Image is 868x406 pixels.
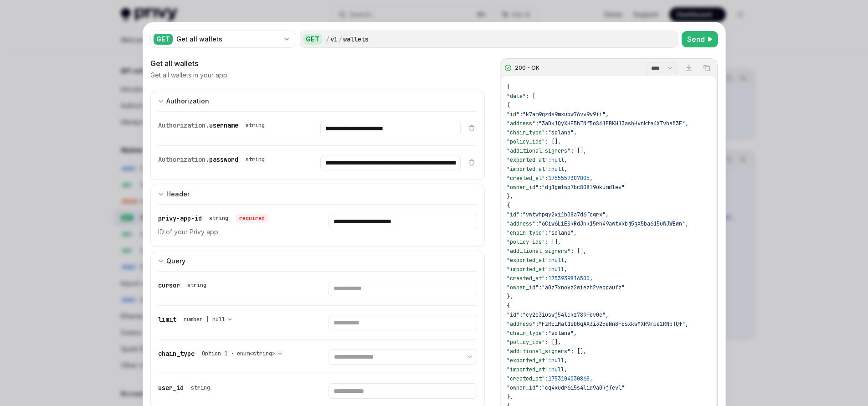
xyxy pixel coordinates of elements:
[570,247,586,255] span: : [],
[507,366,548,373] span: "imported_at"
[507,384,539,391] span: "owner_id"
[236,214,268,223] div: required
[507,129,545,136] span: "chain_type"
[507,102,510,109] span: {
[551,266,564,273] span: null
[551,165,564,173] span: null
[535,120,539,127] span: :
[154,34,173,45] div: GET
[343,35,369,44] div: wallets
[507,202,510,209] span: {
[574,229,577,236] span: ,
[548,129,574,136] span: "solana"
[539,284,542,291] span: :
[545,275,548,282] span: :
[564,165,567,173] span: ,
[701,62,713,74] button: Copy the contents from the code block
[507,266,548,273] span: "imported_at"
[150,251,485,271] button: expand input section
[548,375,590,382] span: 1753104030868
[551,156,564,164] span: null
[519,311,523,319] span: :
[515,64,539,72] div: 200 - OK
[330,35,338,44] div: v1
[535,320,539,328] span: :
[176,35,279,44] div: Get all wallets
[339,35,342,44] div: /
[570,348,586,355] span: : [],
[158,281,180,289] span: cursor
[545,129,548,136] span: :
[606,211,609,218] span: ,
[507,147,570,154] span: "additional_signers"
[158,155,209,164] span: Authorization.
[574,129,577,136] span: ,
[682,31,718,47] button: Send
[685,320,688,328] span: ,
[158,214,202,222] span: privy-app-id
[606,311,609,319] span: ,
[548,175,590,182] span: 1755557307005
[507,156,548,164] span: "exported_at"
[545,375,548,382] span: :
[158,349,286,358] div: chain_type
[574,329,577,337] span: ,
[209,155,238,164] span: password
[545,329,548,337] span: :
[590,275,593,282] span: ,
[507,311,519,319] span: "id"
[507,120,535,127] span: "address"
[507,393,513,401] span: },
[158,349,195,358] span: chain_type
[523,311,606,319] span: "cy2c3iuswj54lckz789fov0e"
[551,366,564,373] span: null
[564,156,567,164] span: ,
[158,315,176,324] span: limit
[551,357,564,364] span: null
[548,275,590,282] span: 1753939816500
[539,220,685,227] span: "6Ciw6LiESkRdJnk15rh49awtVkbj5gX5ba615uWJWEwn"
[507,138,545,145] span: "policy_ids"
[542,384,625,391] span: "cq4xudr6i5s4lid9a0kjfevl"
[564,266,567,273] span: ,
[519,211,523,218] span: :
[507,275,545,282] span: "created_at"
[150,91,485,111] button: expand input section
[548,229,574,236] span: "solana"
[507,357,548,364] span: "exported_at"
[539,184,542,191] span: :
[548,156,551,164] span: :
[246,156,265,163] div: string
[545,339,561,346] span: : [],
[535,220,539,227] span: :
[507,211,519,218] span: "id"
[545,229,548,236] span: :
[158,281,210,290] div: cursor
[687,34,705,45] span: Send
[326,35,329,44] div: /
[548,165,551,173] span: :
[209,215,228,222] div: string
[539,384,542,391] span: :
[150,30,296,49] button: GETGet all wallets
[507,93,526,100] span: "data"
[570,147,586,154] span: : [],
[246,122,265,129] div: string
[507,257,548,264] span: "exported_at"
[507,220,535,227] span: "address"
[507,238,545,246] span: "policy_ids"
[564,257,567,264] span: ,
[590,175,593,182] span: ,
[539,320,685,328] span: "FzREiMat1sbGqAX3i325eNn8FEsxkwMXR9mJe1RNpTQf"
[158,121,268,130] div: Authorization.username
[158,226,307,237] p: ID of your Privy app.
[519,111,523,118] span: :
[507,348,570,355] span: "additional_signers"
[548,329,574,337] span: "solana"
[545,238,561,246] span: : [],
[548,266,551,273] span: :
[542,284,625,291] span: "a0z7xnoyz2wiezh2veopaufz"
[507,284,539,291] span: "owner_id"
[548,366,551,373] span: :
[150,184,485,204] button: expand input section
